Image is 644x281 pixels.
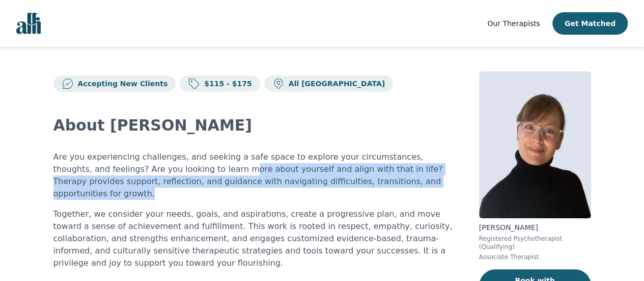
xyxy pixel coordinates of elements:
[552,12,628,35] button: Get Matched
[487,17,540,30] a: Our Therapists
[53,151,455,200] p: Are you experiencing challenges, and seeking a safe space to explore your circumstances, thoughts...
[74,79,168,89] p: Accepting New Clients
[479,222,591,233] p: [PERSON_NAME]
[16,13,41,34] img: alli logo
[487,19,540,28] span: Our Therapists
[479,235,591,251] p: Registered Psychotherapist (Qualifying)
[479,253,591,261] p: Associate Therapist
[285,79,385,89] p: All [GEOGRAPHIC_DATA]
[200,79,252,89] p: $115 - $175
[53,208,455,269] p: Together, we consider your needs, goals, and aspirations, create a progressive plan, and move tow...
[479,71,591,218] img: Angela_Earl
[53,116,455,135] h2: About [PERSON_NAME]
